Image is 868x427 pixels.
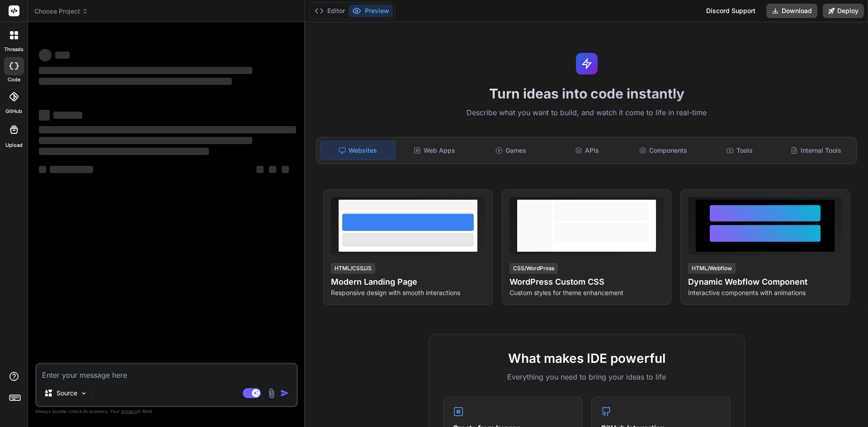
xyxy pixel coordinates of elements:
span: ‌ [39,126,296,133]
button: Editor [311,5,349,17]
h4: WordPress Custom CSS [509,276,664,288]
div: HTML/Webflow [688,263,736,274]
label: threads [4,46,24,53]
h4: Modern Landing Page [331,276,485,288]
span: privacy [121,408,137,414]
div: Internal Tools [778,141,853,160]
p: Source [57,389,77,398]
span: ‌ [39,166,46,173]
div: Tools [703,141,777,160]
p: Custom styles for theme enhancement [509,288,664,297]
div: APIs [550,141,624,160]
span: Choose Project [34,7,88,16]
span: ‌ [55,52,70,59]
span: ‌ [39,49,52,61]
span: ‌ [282,166,289,173]
div: Web Apps [397,141,472,160]
h4: Dynamic Webflow Component [688,276,842,288]
span: ‌ [39,137,252,144]
p: Responsive design with smooth interactions [331,288,485,297]
img: attachment [266,388,277,399]
div: Components [626,141,701,160]
img: Pick Models [80,389,88,397]
h1: Turn ideas into code instantly [311,85,863,102]
span: ‌ [50,166,93,173]
label: Upload [5,141,23,149]
span: ‌ [53,112,82,119]
div: Websites [320,141,396,160]
span: ‌ [269,166,276,173]
div: Discord Support [701,4,761,18]
span: ‌ [39,110,50,121]
button: Preview [349,5,393,17]
span: ‌ [256,166,264,173]
p: Always double-check its answers. Your in Bind [35,407,298,416]
label: code [8,76,20,84]
p: Everything you need to bring your ideas to life [443,371,730,382]
span: ‌ [39,148,209,155]
button: Download [766,4,817,18]
span: ‌ [39,78,232,85]
img: icon [280,389,289,398]
div: Games [474,141,548,160]
span: ‌ [39,67,252,74]
p: Describe what you want to build, and watch it come to life in real-time [311,107,863,119]
button: Deploy [823,4,864,18]
label: GitHub [5,108,22,115]
div: CSS/WordPress [509,263,558,274]
p: Interactive components with animations [688,288,842,297]
h2: What makes IDE powerful [443,349,730,368]
div: HTML/CSS/JS [331,263,375,274]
